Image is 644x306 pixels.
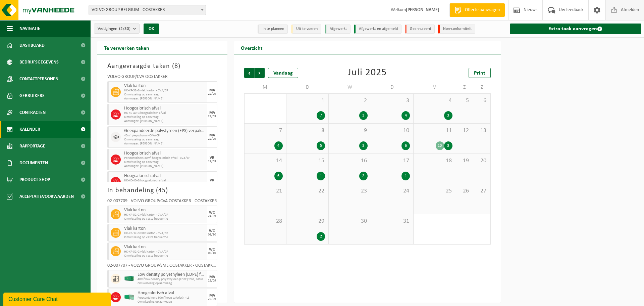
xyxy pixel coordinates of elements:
span: 30 [332,218,367,225]
button: OK [144,24,159,34]
span: Aanvrager: [PERSON_NAME] [124,119,206,123]
span: 24 [375,187,410,195]
div: 19/09 [208,160,216,163]
div: Juli 2025 [348,68,387,78]
span: Omwisseling op vaste frequentie [124,217,206,221]
span: Omwisseling op aanvraag [138,300,206,304]
span: 8 [174,63,178,70]
span: Omwisseling op vaste frequentie [124,254,206,258]
span: 4 [417,97,452,104]
td: D [286,81,329,93]
span: Perscontainers 30m³ hoogcalorisch afval - CVA/CP [124,156,206,160]
div: 4 [274,141,283,150]
div: 01/10 [208,233,216,236]
div: 22/09 [208,298,216,301]
span: 9 [332,127,367,134]
span: HK-XP-32-G vlak karton - CVA/CP [124,231,206,235]
li: In te plannen [258,25,288,34]
iframe: chat widget [3,291,112,306]
span: Omwisseling op aanvraag [124,160,206,164]
div: 08/10 [208,252,216,255]
div: 3 [444,111,452,120]
div: 3 [359,141,368,150]
li: Afgewerkt en afgemeld [354,25,401,34]
span: Hoogcalorisch afval [124,106,206,111]
div: 5 [317,141,325,150]
td: D [371,81,414,93]
span: 29 [290,218,325,225]
h3: Aangevraagde taken ( ) [107,61,217,71]
span: Vlak karton [124,83,206,89]
span: 28 [248,218,283,225]
span: 23 [332,187,367,195]
span: 5 [460,97,470,104]
span: 25 [417,187,452,195]
div: 22/09 [208,92,216,96]
a: Print [469,68,491,78]
span: Gebruikers [19,87,45,104]
img: HK-XC-40-GN-00 [124,276,134,281]
span: 20 [477,157,487,165]
span: 45 [158,187,166,194]
count: (2/30) [119,27,130,31]
span: 3 [375,97,410,104]
div: 1 [401,172,410,180]
span: Rapportage [19,138,45,155]
li: Afgewerkt [325,25,351,34]
div: 6 [274,172,283,180]
td: Z [473,81,490,93]
span: Omwisseling op aanvraag [124,115,206,119]
div: 2 [359,172,368,180]
button: Vestigingen(2/30) [94,24,140,34]
div: 24/09 [208,215,216,218]
span: VOLVO GROUP BELGIUM - OOSTAKKER [89,5,206,15]
span: 26 [460,187,470,195]
h2: Te verwerken taken [97,41,156,54]
span: Perscontainers 30m³ hoog calorisch - LS [138,296,206,300]
span: Hoogcalorisch afval [124,151,206,156]
span: Contactpersonen [19,71,58,87]
span: Low density polyethyleen (LDPE) folie, los, naturel [138,272,206,277]
div: 3 [444,141,452,150]
span: Kalender [19,121,40,138]
span: 14 [248,157,283,165]
div: VOLVO GROUP/CVA OOSTAKKER [107,75,217,81]
span: HK-XP-32-G vlak karton - CVA/CP [124,213,206,217]
span: Omwisseling op aanvraag [124,93,206,97]
div: WO [209,248,215,252]
span: Documenten [19,155,48,171]
div: WO [209,211,215,215]
span: 27 [477,187,487,195]
span: 13 [477,127,487,134]
span: 22 [290,187,325,195]
span: Vorige [244,68,254,78]
span: Aanvrager: [PERSON_NAME] [124,97,206,101]
img: HK-XP-30-GN-00 [124,295,134,300]
span: Hoogcalorisch afval [124,173,206,179]
div: MA [209,294,215,298]
li: Uit te voeren [291,25,321,34]
span: Aanvrager: [PERSON_NAME] [124,142,206,146]
div: 4 [401,111,410,120]
span: 40m³ low density polyethyleen (LDPE) folie, naturel - LS [138,277,206,281]
div: 6 [401,141,410,150]
span: Vlak karton [124,245,206,250]
span: Navigatie [19,20,40,37]
span: Geëxpandeerde polystyreen (EPS) verpakking (< 1 m² per stuk), recycleerbaar [124,128,206,134]
div: MA [209,133,215,137]
div: 02-007707 - VOLVO GROUP/SML OOSTAKKER - OOSTAKKER [107,263,217,270]
span: 6 [477,97,487,104]
span: Volgende [255,68,265,78]
div: VR [210,178,214,182]
span: Acceptatievoorwaarden [19,188,74,205]
span: Product Shop [19,171,50,188]
span: Contracten [19,104,46,121]
div: 1 [317,172,325,180]
td: W [329,81,371,93]
span: Omwisseling op aanvraag [124,138,206,142]
span: 19 [460,157,470,165]
div: 2 [317,232,325,241]
span: HK-XC-40-G hoogcalorisch afval [124,179,206,183]
span: Aanvrager: [PERSON_NAME] [124,164,206,168]
span: HK-XP-32-G vlak karton - CVA/CP [124,89,206,93]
